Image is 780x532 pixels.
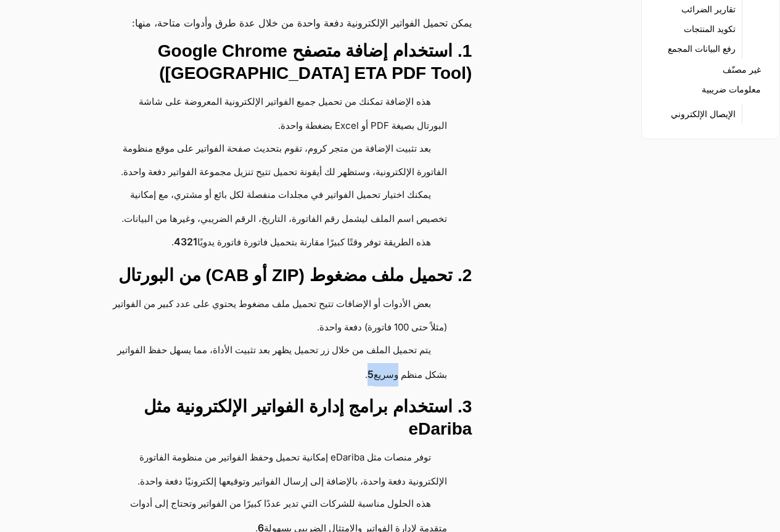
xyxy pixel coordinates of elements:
[668,40,736,57] a: رفع البيانات المجمع
[100,339,447,387] li: يتم تحميل الملف من خلال زر تحميل يظهر بعد تثبيت الأداة، مما يسهل حفظ الفواتير بشكل منظم وسريع .
[100,446,447,493] li: توفر منصات مثل eDariba إمكانية تحميل وحفظ الفواتير من منظومة الفاتورة الإلكترونية دفعة واحدة، بال...
[193,231,197,253] a: 1
[100,137,447,184] li: بعد تثبيت الإضافة من متجر كروم، تقوم بتحديث صفحة الفواتير على موقع منظومة الفاتورة الإلكترونية، و...
[367,363,374,386] a: 5
[100,91,447,137] li: هذه الإضافة تمكنك من تحميل جميع الفواتير الإلكترونية المعروضة على شاشة البورتال بصيغة PDF أو Exce...
[88,264,472,287] h3: 2. تحميل ملف مضغوط (ZIP أو CAB) من البورتال
[88,396,472,440] h3: 3. استخدام برامج إدارة الفواتير الإلكترونية مثل eDariba
[100,293,447,340] li: بعض الأدوات أو الإضافات تتيح تحميل ملف مضغوط يحتوي على عدد كبير من الفواتير (مثلاً حتى 100 فاتورة...
[181,231,187,253] a: 3
[671,105,736,123] a: الإيصال الإلكتروني
[88,15,472,31] p: يمكن تحميل الفواتير الإلكترونية دفعة واحدة من خلال عدة طرق وأدوات متاحة، منها:
[100,184,447,231] li: يمكنك اختيار تحميل الفواتير في مجلدات منفصلة لكل بائع أو مشتري، مع إمكانية تخصيص اسم الملف ليشمل ...
[723,61,761,78] a: غير مصنّف
[187,231,193,253] a: 2
[100,231,447,255] li: هذه الطريقة توفر وقتًا كبيرًا مقارنة بتحميل فاتورة فاتورة يدويًا .
[702,81,761,98] a: معلومات ضريبية
[681,1,736,18] a: تقارير الضرائب
[88,40,472,84] h3: 1. استخدام إضافة متصفح Google Chrome ([GEOGRAPHIC_DATA] ETA PDF Tool)
[174,231,181,253] a: 4
[684,20,736,38] a: تكويد المنتجات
